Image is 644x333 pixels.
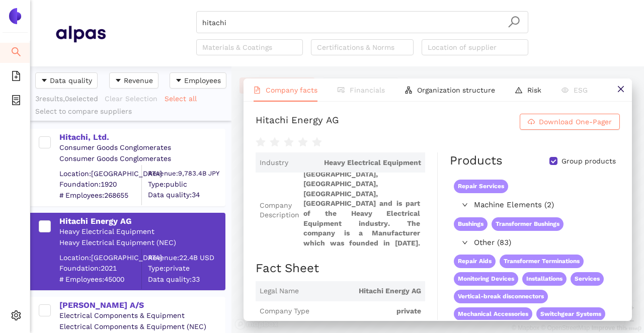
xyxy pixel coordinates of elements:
span: fund-view [338,87,345,94]
span: Employees [184,75,221,86]
span: Transformer Terminations [500,255,584,268]
span: private [313,306,421,316]
div: Consumer Goods Conglomerates [59,154,224,164]
button: Select all [164,91,203,107]
span: Industry [260,158,288,168]
span: Type: private [148,264,224,274]
span: 3 results, 0 selected [35,95,98,103]
span: Repair Aids [454,255,496,268]
div: Hitachi Energy AG [256,114,339,130]
span: Data quality: 33 [148,274,224,284]
span: right [462,202,468,208]
span: Heavy Electrical Equipment [292,158,421,168]
div: Products [450,152,503,170]
span: file-text [254,87,261,94]
span: Financials [350,86,385,94]
button: caret-downData quality [35,72,98,89]
span: warning [515,87,522,94]
span: star [270,137,280,147]
div: Electrical Components & Equipment (NEC) [59,322,224,332]
button: caret-downRevenue [109,72,158,89]
div: Heavy Electrical Equipment (NEC) [59,238,224,248]
span: Risk [527,86,541,94]
span: Foundation: 1920 [59,180,141,190]
span: Company facts [266,86,317,94]
span: search [508,16,520,28]
button: Clear Selection [104,91,164,107]
span: Hitachi Energy AG is a private company headquartered in [GEOGRAPHIC_DATA], [GEOGRAPHIC_DATA], [GE... [303,173,421,248]
span: Repair Services [454,180,508,193]
span: star [256,137,266,147]
span: ESG [574,86,588,94]
div: Revenue: 22.4B USD [148,253,224,263]
span: close [617,85,625,93]
span: star [298,137,308,147]
span: container [11,92,21,112]
span: Company Type [260,306,309,316]
span: star [284,137,294,147]
span: Data quality [50,75,92,86]
h2: Fact Sheet [256,260,425,277]
span: Vertical-break disconnectors [454,290,548,303]
img: Logo [7,8,23,24]
span: Transformer Bushings [492,217,563,231]
div: Hitachi, Ltd. [59,132,224,143]
div: Heavy Electrical Equipment [59,227,224,237]
button: close [609,78,632,101]
span: eye [561,87,569,94]
span: star [312,137,322,147]
div: Hitachi Energy AG [59,216,224,227]
span: Switchgear Systems [536,307,605,321]
span: Monitoring Devices [454,272,518,286]
span: Company Description [260,201,299,220]
span: apartment [405,87,412,94]
div: Machine Elements (2) [450,197,619,213]
div: Electrical Components & Equipment [59,311,224,321]
span: Bushings [454,217,488,231]
span: Hitachi Energy AG [303,286,421,296]
span: # Employees: 45000 [59,274,141,284]
span: Machine Elements (2) [474,199,615,211]
div: Select to compare suppliers [35,107,226,117]
span: Group products [557,156,620,166]
span: search [11,43,21,63]
span: Legal Name [260,286,299,296]
span: setting [11,307,21,327]
span: file-add [11,67,21,88]
span: Revenue [124,75,153,86]
span: Mechanical Accessories [454,307,532,321]
button: caret-downEmployees [170,72,226,89]
span: Other (83) [474,237,615,249]
span: Download One-Pager [539,116,612,127]
span: Organization structure [417,86,495,94]
span: right [462,239,468,245]
span: Select all [165,93,197,104]
span: Services [571,272,604,286]
span: Foundation: 2021 [59,264,141,274]
button: cloud-downloadDownload One-Pager [520,114,620,130]
div: Location: [GEOGRAPHIC_DATA] [59,169,141,179]
span: caret-down [115,77,122,85]
span: Installations [522,272,567,286]
div: Location: [GEOGRAPHIC_DATA] [59,253,141,263]
span: Data quality: 34 [148,190,224,200]
span: caret-down [175,77,182,85]
span: Type: public [148,179,224,189]
img: Homepage [55,21,106,46]
span: caret-down [41,77,48,85]
div: Revenue: 9,783.4B JPY [148,169,224,178]
div: Other (83) [450,235,619,251]
div: Consumer Goods Conglomerates [59,143,224,153]
span: # Employees: 268655 [59,190,141,200]
div: [PERSON_NAME] A/S [59,300,224,311]
span: cloud-download [528,118,535,126]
